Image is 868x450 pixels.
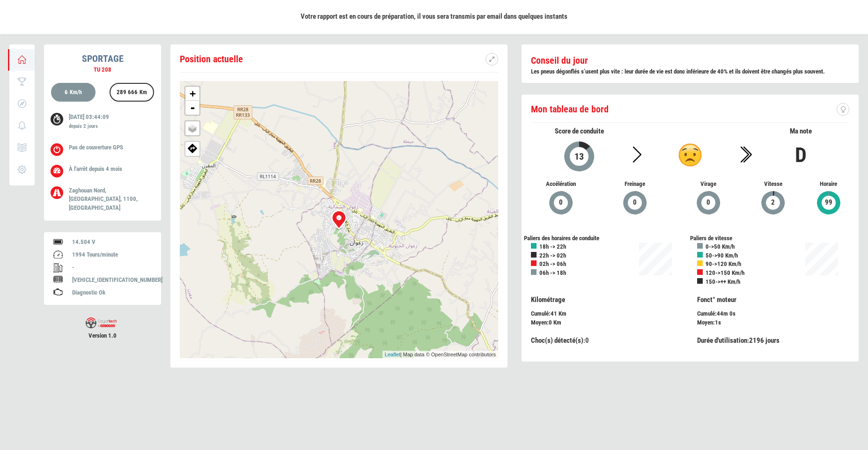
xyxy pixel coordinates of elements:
[690,295,856,327] div: :
[82,53,124,64] b: SPORTAGE
[697,319,713,326] span: Moyen
[633,197,637,208] span: 0
[60,84,86,103] div: 6
[574,151,584,162] span: 13
[185,121,199,135] a: Layers
[72,276,152,285] div: [VEHICLE_IDENTIFICATION_NUMBER]
[585,336,589,345] span: 0
[69,123,98,130] label: depuis 2 jours
[531,103,609,115] span: Mon tableau de bord
[69,143,147,152] p: Pas de couverture GPS
[383,351,498,359] div: | Map data © OpenStreetMap contributors
[301,12,567,21] span: Votre rapport est en cours de préparation, il vous sera transmis par email dans quelques instants
[790,127,812,135] span: Ma note
[678,143,702,167] img: d.png
[539,260,566,267] b: 02h -> 06h
[824,197,833,208] span: 99
[706,252,738,259] b: 50->90 Km/h
[185,87,199,101] a: Zoom in
[706,278,740,285] b: 150->++ Km/h
[188,143,198,153] img: directions.png
[539,269,566,276] b: 06h -> 18h
[69,165,88,172] span: À l'arrêt
[752,180,794,189] span: Vitesse
[531,295,683,305] p: Kilométrage
[549,319,552,326] span: 0
[69,186,147,213] p: Zaghouan Nord, [GEOGRAPHIC_DATA], 1100, [GEOGRAPHIC_DATA]
[697,310,715,317] span: Cumulé
[697,295,849,305] p: Fonct° moteur
[72,238,152,247] div: 14.504 V
[72,288,152,297] div: Diagnostic Ok
[553,319,561,326] span: Km
[112,84,151,103] div: 289 666
[185,101,199,115] a: Zoom out
[559,310,566,317] span: Km
[531,336,583,345] span: Choc(s) détecté(s)
[555,127,604,135] span: Score de conduite
[706,197,711,208] span: 0
[690,234,856,243] div: Paliers de vitesse
[697,336,747,345] span: Durée d'utilisation
[69,113,147,132] p: [DATE] 03:44:09
[89,165,122,172] span: depuis 4 mois
[44,66,161,74] div: TU 208
[531,336,683,346] div: :
[539,252,566,259] b: 22h -> 02h
[559,197,563,208] span: 0
[72,263,152,272] div: -
[539,243,566,250] b: 18h -> 22h
[771,197,775,208] span: 2
[185,142,199,153] span: Afficher ma position sur google map
[524,234,690,243] div: Paliers des horaires de conduite
[531,68,825,75] b: Les pneus dégonflés s’usent plus vite : leur durée de vie est donc inférieure de 40% et ils doive...
[605,180,665,189] span: Freinage
[551,310,557,317] span: 41
[795,143,807,167] b: D
[706,269,744,276] b: 120->150 Km/h
[706,243,735,250] b: 0->50 Km/h
[706,260,741,267] b: 90->120 Km/h
[808,180,849,189] span: Horaire
[531,180,591,189] span: Accélération
[717,310,736,317] span: 44m 0s
[697,318,849,327] div: :
[385,352,400,357] a: Leaflet
[715,319,721,326] span: 1s
[140,89,147,96] label: Km
[531,318,683,327] div: :
[679,180,739,189] span: Virage
[86,317,117,328] img: sayartech-logo.png
[180,53,243,65] span: Position actuelle
[70,89,82,96] label: Km/h
[749,336,780,345] span: 2196 jours
[531,319,547,326] span: Moyen
[531,310,549,317] span: Cumulé
[44,332,161,340] span: Version 1.0
[697,336,849,346] div: :
[524,295,690,327] div: :
[531,55,588,66] b: Conseil du jour
[72,251,152,259] div: 1994 Tours/minute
